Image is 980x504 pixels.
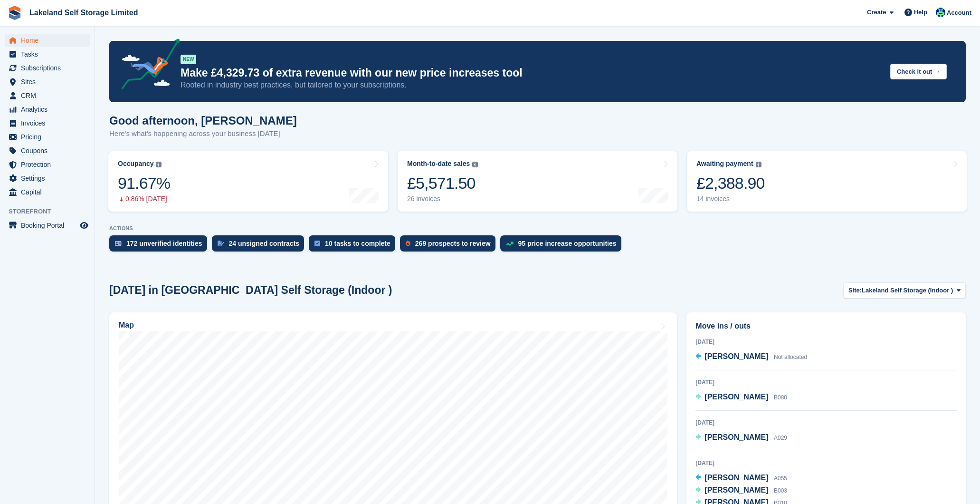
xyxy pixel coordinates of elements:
span: [PERSON_NAME] [704,474,768,482]
button: Site: Lakeland Self Storage (Indoor ) [843,282,966,298]
img: icon-info-grey-7440780725fd019a000dd9b08b2336e03edf1995a4989e88bcd33f0948082b44.svg [156,162,162,167]
a: menu [5,48,90,61]
span: Analytics [21,103,78,116]
span: [PERSON_NAME] [704,393,768,401]
span: A029 [774,435,787,441]
div: 0.86% [DATE] [118,195,170,203]
div: [DATE] [695,418,957,427]
div: [DATE] [695,459,957,467]
img: icon-info-grey-7440780725fd019a000dd9b08b2336e03edf1995a4989e88bcd33f0948082b44.svg [756,162,761,167]
div: £2,388.90 [696,174,765,193]
span: [PERSON_NAME] [704,433,768,441]
span: Pricing [21,130,78,144]
div: [DATE] [695,378,957,387]
div: Month-to-date sales [407,160,470,168]
div: [DATE] [695,338,957,346]
span: Booking Portal [21,219,78,232]
span: Capital [21,185,78,199]
a: [PERSON_NAME] B080 [695,391,787,404]
span: Sites [21,75,78,88]
a: [PERSON_NAME] A029 [695,432,787,444]
a: Awaiting payment £2,388.90 14 invoices [687,151,967,212]
span: Subscriptions [21,61,78,75]
span: Tasks [21,48,78,61]
a: menu [5,75,90,88]
img: price_increase_opportunities-93ffe204e8149a01c8c9dc8f82e8f89637d9d84a8eef4429ea346261dce0b2c0.svg [506,242,514,246]
span: Coupons [21,144,78,157]
a: menu [5,219,90,232]
div: 91.67% [118,174,170,193]
a: menu [5,116,90,130]
span: Not allocated [774,354,807,360]
span: Site: [848,286,862,295]
a: menu [5,185,90,199]
span: Help [914,8,927,17]
span: A055 [774,475,787,482]
img: verify_identity-adf6edd0f0f0b5bbfe63781bf79b02c33cf7c696d77639b501bdc392416b5a36.svg [115,241,122,246]
img: contract_signature_icon-13c848040528278c33f63329250d36e43548de30e8caae1d1a13099fd9432cc5.svg [218,241,224,246]
a: menu [5,130,90,144]
h2: [DATE] in [GEOGRAPHIC_DATA] Self Storage (Indoor ) [109,284,392,297]
div: 26 invoices [407,195,478,203]
div: 24 unsigned contracts [229,240,300,247]
a: [PERSON_NAME] Not allocated [695,351,807,363]
a: Preview store [78,220,90,231]
span: B003 [774,487,787,494]
p: Rooted in industry best practices, but tailored to your subscriptions. [181,80,883,90]
a: menu [5,144,90,157]
h2: Move ins / outs [695,320,957,332]
a: 10 tasks to complete [309,235,400,256]
a: [PERSON_NAME] A055 [695,472,787,485]
div: Occupancy [118,160,153,168]
div: £5,571.50 [407,174,478,193]
p: ACTIONS [109,225,966,232]
span: Invoices [21,116,78,130]
span: CRM [21,89,78,102]
div: NEW [181,55,196,64]
p: Here's what's happening across your business [DATE] [109,128,297,139]
img: price-adjustments-announcement-icon-8257ccfd72463d97f412b2fc003d46551f7dbcb40ab6d574587a9cd5c0d94... [114,39,180,93]
div: 10 tasks to complete [325,240,390,247]
a: menu [5,61,90,75]
span: B080 [774,394,787,401]
img: Steve Aynsley [936,8,945,17]
a: 172 unverified identities [109,235,212,256]
button: Check it out → [890,64,947,79]
img: icon-info-grey-7440780725fd019a000dd9b08b2336e03edf1995a4989e88bcd33f0948082b44.svg [472,162,478,167]
span: Protection [21,158,78,171]
a: 95 price increase opportunities [500,235,626,256]
h2: Map [119,321,134,330]
a: menu [5,172,90,185]
span: Storefront [9,207,95,216]
a: Lakeland Self Storage Limited [26,5,142,20]
a: menu [5,34,90,47]
span: Home [21,34,78,47]
img: prospect-51fa495bee0391a8d652442698ab0144808aea92771e9ea1ae160a38d050c398.svg [406,241,410,246]
span: [PERSON_NAME] [704,486,768,494]
div: 269 prospects to review [415,240,491,247]
a: 269 prospects to review [400,235,500,256]
a: Month-to-date sales £5,571.50 26 invoices [398,151,677,212]
p: Make £4,329.73 of extra revenue with our new price increases tool [181,66,883,80]
img: stora-icon-8386f47178a22dfd0bd8f6a31ec36ba5ce8667c1dd55bd0f319d3a0aa187defe.svg [8,6,22,20]
div: 172 unverified identities [126,240,202,247]
div: 14 invoices [696,195,765,203]
a: menu [5,103,90,116]
span: Settings [21,172,78,185]
a: 24 unsigned contracts [212,235,309,256]
a: Occupancy 91.67% 0.86% [DATE] [108,151,388,212]
img: task-75834270c22a3079a89374b754ae025e5fb1db73e45f91037f5363f120a921f8.svg [314,241,320,246]
div: Awaiting payment [696,160,753,168]
a: menu [5,89,90,102]
span: Create [867,8,886,17]
a: [PERSON_NAME] B003 [695,485,787,497]
span: Lakeland Self Storage (Indoor ) [862,286,953,295]
span: [PERSON_NAME] [704,352,768,360]
span: Account [947,8,971,18]
div: 95 price increase opportunities [518,240,617,247]
a: menu [5,158,90,171]
h1: Good afternoon, [PERSON_NAME] [109,114,297,127]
